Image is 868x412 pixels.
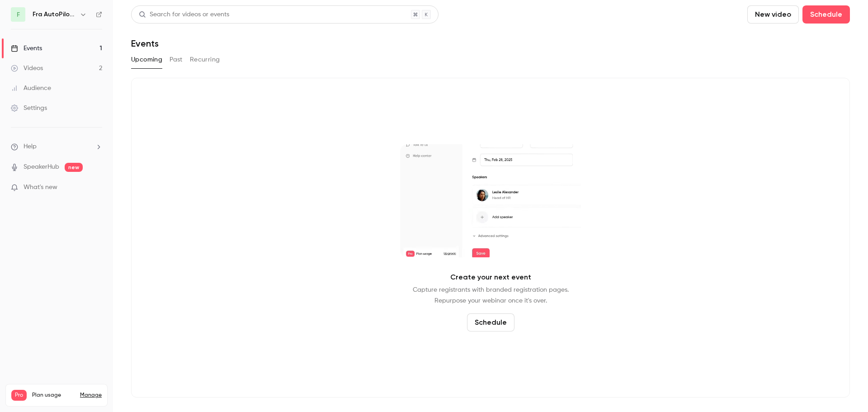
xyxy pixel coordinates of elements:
[11,84,51,93] div: Audience
[131,52,162,67] button: Upcoming
[11,64,43,73] div: Videos
[139,10,229,19] div: Search for videos or events
[467,313,514,331] button: Schedule
[170,52,183,67] button: Past
[450,272,531,283] p: Create your next event
[24,183,57,192] span: What's new
[413,284,569,306] p: Capture registrants with branded registration pages. Repurpose your webinar once it's over.
[65,163,83,172] span: new
[24,162,59,172] a: SpeakerHub
[33,10,76,19] h6: Fra AutoPilot til TimeLog
[24,142,37,152] span: Help
[11,104,47,113] div: Settings
[11,390,27,401] span: Pro
[747,5,799,24] button: New video
[11,44,42,53] div: Events
[17,10,20,19] span: F
[190,52,220,67] button: Recurring
[80,392,102,399] a: Manage
[11,142,102,152] li: help-dropdown-opener
[32,392,75,399] span: Plan usage
[802,5,850,24] button: Schedule
[131,38,159,49] h1: Events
